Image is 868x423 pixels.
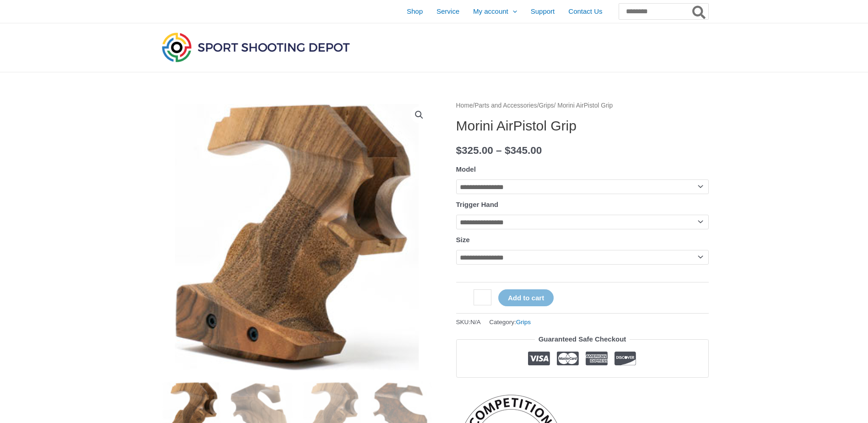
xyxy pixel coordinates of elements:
[456,145,493,156] bdi: 325.00
[160,100,434,374] img: Morini AirPistol Grip
[470,319,481,325] span: N/A
[505,145,542,156] bdi: 345.00
[456,100,709,112] nav: Breadcrumb
[456,236,470,244] label: Size
[496,145,502,156] span: –
[456,118,709,134] h1: Morini AirPistol Grip
[456,316,481,328] span: SKU:
[516,319,531,325] a: Grips
[498,289,554,306] button: Add to cart
[505,145,511,156] span: $
[456,102,473,109] a: Home
[456,145,462,156] span: $
[456,165,476,173] label: Model
[160,30,352,64] img: Sport Shooting Depot
[535,333,630,346] legend: Guaranteed Safe Checkout
[474,289,491,305] input: Product quantity
[456,201,499,208] label: Trigger Hand
[489,316,531,328] span: Category:
[539,102,554,109] a: Grips
[411,107,427,123] a: View full-screen image gallery
[690,4,708,19] button: Search
[474,102,537,109] a: Parts and Accessories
